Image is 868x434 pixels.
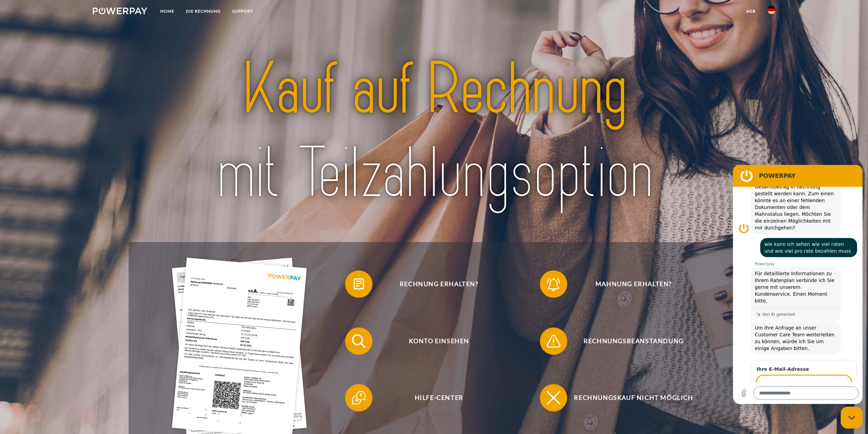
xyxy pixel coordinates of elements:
button: Mahnung erhalten? [540,270,717,298]
span: Rechnungskauf nicht möglich [550,384,717,411]
img: logo-powerpay-white.svg [93,8,148,14]
iframe: Schaltfläche zum Öffnen des Messaging-Fensters; Konversation läuft [841,407,863,429]
iframe: Messaging-Fenster [733,165,863,404]
img: qb_warning.svg [545,333,562,350]
a: SUPPORT [226,5,259,17]
a: DIE RECHNUNG [180,5,226,17]
span: Rechnung erhalten? [355,270,523,298]
a: agb [740,5,762,17]
img: qb_bill.svg [350,276,367,293]
button: Rechnung erhalten? [345,270,523,298]
button: Rechnungskauf nicht möglich [540,384,717,411]
a: Home [155,5,180,17]
img: qb_close.svg [545,389,562,406]
span: Mahnung erhalten? [550,270,717,298]
span: Rechnungsbeanstandung [550,327,717,355]
img: title-powerpay_de.svg [164,43,704,220]
img: de [767,6,776,14]
button: Hilfe-Center [345,384,523,411]
button: Konto einsehen [345,327,523,355]
span: Hilfe-Center [355,384,523,411]
img: qb_bell.svg [545,276,562,293]
img: qb_help.svg [350,389,367,406]
button: Rechnungsbeanstandung [540,327,717,355]
span: Konto einsehen [355,327,523,355]
img: qb_search.svg [350,333,367,350]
